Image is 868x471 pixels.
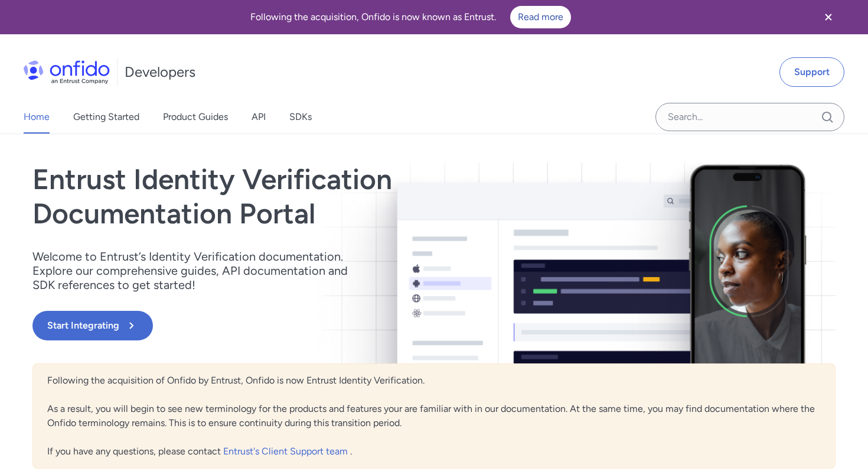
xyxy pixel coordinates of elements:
[14,6,807,28] div: Following the acquisition, Onfido is now known as Entrust.
[163,100,228,134] a: Product Guides
[821,10,836,24] svg: Close banner
[655,103,844,131] input: Onfido search input field
[32,311,153,340] button: Start Integrating
[289,100,312,134] a: SDKs
[24,100,50,134] a: Home
[510,6,571,28] a: Read more
[73,100,139,134] a: Getting Started
[125,63,195,82] h1: Developers
[32,249,363,292] p: Welcome to Entrust’s Identity Verification documentation. Explore our comprehensive guides, API d...
[252,100,266,134] a: API
[32,311,595,340] a: Start Integrating
[223,446,350,457] a: Entrust's Client Support team
[24,60,110,84] img: Onfido Logo
[32,363,836,469] div: Following the acquisition of Onfido by Entrust, Onfido is now Entrust Identity Verification. As a...
[807,2,850,32] button: Close banner
[779,57,844,87] a: Support
[32,163,595,230] h1: Entrust Identity Verification Documentation Portal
